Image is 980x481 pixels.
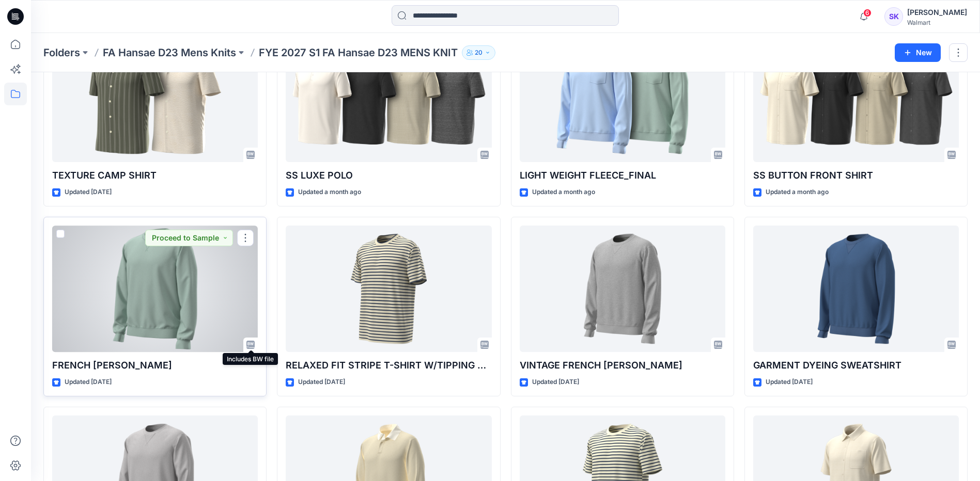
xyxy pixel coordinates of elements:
[298,187,361,198] p: Updated a month ago
[532,377,579,388] p: Updated [DATE]
[863,9,872,17] span: 6
[259,45,458,60] p: FYE 2027 S1 FA Hansae D23 MENS KNIT
[286,168,491,183] p: SS LUXE POLO
[103,45,236,60] a: FA Hansae D23 Mens Knits
[286,358,491,373] p: RELAXED FIT STRIPE T-SHIRT W/TIPPING AT RIB OPENING
[895,43,941,62] button: New
[475,47,483,58] p: 20
[766,377,813,388] p: Updated [DATE]
[52,226,258,352] a: FRENCH TERRY SWEATSHIRT
[907,6,967,19] div: [PERSON_NAME]
[766,187,829,198] p: Updated a month ago
[52,358,258,373] p: FRENCH [PERSON_NAME]
[43,45,80,60] a: Folders
[52,36,258,162] a: TEXTURE CAMP SHIRT
[753,168,959,183] p: SS BUTTON FRONT SHIRT
[65,187,112,198] p: Updated [DATE]
[298,377,345,388] p: Updated [DATE]
[520,226,725,352] a: VINTAGE FRENCH TERRY SWEATSHIRT
[52,168,258,183] p: TEXTURE CAMP SHIRT
[907,19,967,26] div: Walmart
[520,358,725,373] p: VINTAGE FRENCH [PERSON_NAME]
[462,45,495,60] button: 20
[286,226,491,352] a: RELAXED FIT STRIPE T-SHIRT W/TIPPING AT RIB OPENING
[65,377,112,388] p: Updated [DATE]
[532,187,595,198] p: Updated a month ago
[753,36,959,162] a: SS BUTTON FRONT SHIRT
[520,36,725,162] a: LIGHT WEIGHT FLEECE_FINAL
[286,36,491,162] a: SS LUXE POLO
[753,226,959,352] a: GARMENT DYEING SWEATSHIRT
[884,7,903,26] div: SK
[753,358,959,373] p: GARMENT DYEING SWEATSHIRT
[520,168,725,183] p: LIGHT WEIGHT FLEECE_FINAL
